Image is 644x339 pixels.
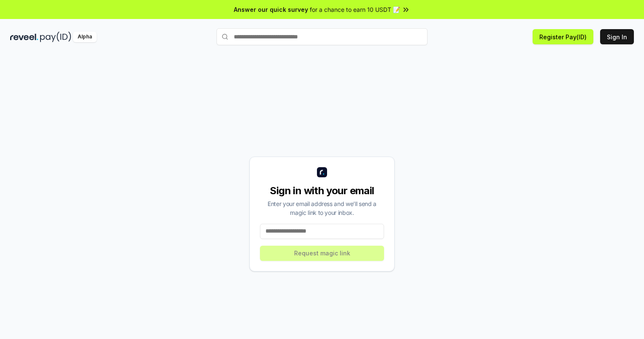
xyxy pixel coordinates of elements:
div: Sign in with your email [260,184,384,198]
div: Enter your email address and we’ll send a magic link to your inbox. [260,199,384,217]
button: Sign In [600,29,634,44]
img: reveel_dark [10,32,38,42]
span: for a chance to earn 10 USDT 📝 [310,5,400,14]
button: Register Pay(ID) [533,29,593,44]
img: logo_small [317,167,327,177]
img: pay_id [40,32,71,42]
div: Alpha [73,32,97,42]
span: Answer our quick survey [234,5,308,14]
